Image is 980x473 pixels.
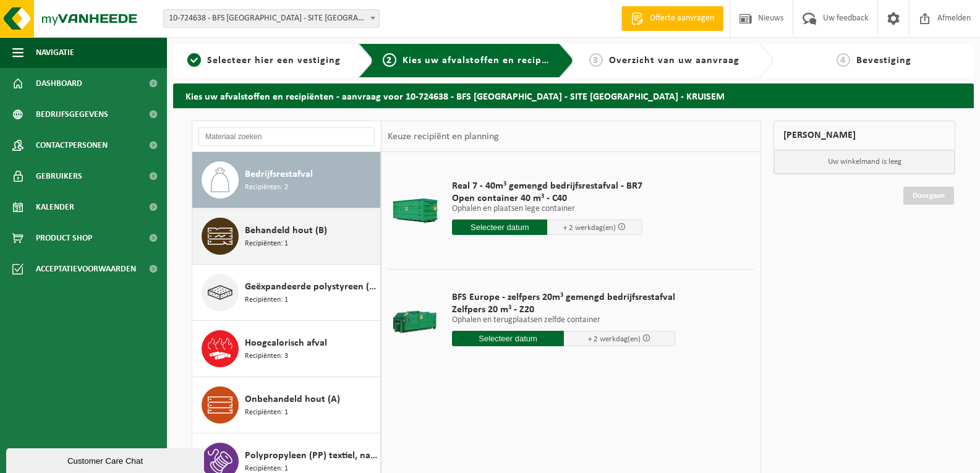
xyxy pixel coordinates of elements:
span: + 2 werkdag(en) [588,335,641,343]
span: Real 7 - 40m³ gemengd bedrijfsrestafval - BR7 [452,180,642,192]
span: Geëxpandeerde polystyreen (EPS) verpakking (< 1 m² per stuk), recycleerbaar [245,279,377,294]
input: Materiaal zoeken [198,127,375,146]
a: 1Selecteer hier een vestiging [179,53,349,68]
span: 10-724638 - BFS EUROPE - SITE KRUISHOUTEM - KRUISEM [163,9,380,28]
span: Recipiënten: 1 [245,407,288,419]
span: Kies uw afvalstoffen en recipiënten [403,56,573,66]
input: Selecteer datum [452,331,564,346]
span: Bedrijfsgegevens [36,99,108,130]
span: Gebruikers [36,161,82,192]
span: BFS Europe - zelfpers 20m³ gemengd bedrijfsrestafval [452,291,675,304]
a: Offerte aanvragen [621,6,723,31]
span: Hoogcalorisch afval [245,336,327,351]
span: 3 [589,53,603,67]
span: Open container 40 m³ - C40 [452,192,642,205]
span: Zelfpers 20 m³ - Z20 [452,304,675,316]
button: Geëxpandeerde polystyreen (EPS) verpakking (< 1 m² per stuk), recycleerbaar Recipiënten: 1 [192,265,381,321]
button: Behandeld hout (B) Recipiënten: 1 [192,208,381,265]
span: Onbehandeld hout (A) [245,392,340,407]
span: Overzicht van uw aanvraag [609,56,739,66]
p: Uw winkelmand is leeg [774,150,955,174]
span: Bevestiging [856,56,911,66]
span: Polypropyleen (PP) textiel, naaldvilt (vellen / linten) [245,448,377,463]
h2: Kies uw afvalstoffen en recipiënten - aanvraag voor 10-724638 - BFS [GEOGRAPHIC_DATA] - SITE [GEO... [173,83,974,108]
span: Recipiënten: 1 [245,238,288,250]
button: Onbehandeld hout (A) Recipiënten: 1 [192,377,381,433]
span: Bedrijfsrestafval [245,167,313,182]
iframe: chat widget [6,446,207,473]
span: Product Shop [36,223,92,254]
span: 4 [837,53,850,67]
span: 10-724638 - BFS EUROPE - SITE KRUISHOUTEM - KRUISEM [164,10,379,27]
input: Selecteer datum [452,219,547,235]
p: Ophalen en plaatsen lege container [452,205,642,213]
span: Recipiënten: 2 [245,182,288,194]
span: Dashboard [36,68,82,99]
span: Navigatie [36,37,74,68]
button: Bedrijfsrestafval Recipiënten: 2 [192,152,381,208]
span: Selecteer hier een vestiging [207,56,341,66]
p: Ophalen en terugplaatsen zelfde container [452,316,675,325]
button: Hoogcalorisch afval Recipiënten: 3 [192,321,381,377]
span: Kalender [36,192,74,223]
span: 2 [383,53,396,67]
div: [PERSON_NAME] [773,121,955,150]
span: Behandeld hout (B) [245,223,327,238]
a: Doorgaan [903,187,954,205]
span: Recipiënten: 1 [245,294,288,306]
span: Acceptatievoorwaarden [36,254,136,284]
span: Offerte aanvragen [647,12,717,25]
span: Contactpersonen [36,130,108,161]
div: Keuze recipiënt en planning [381,121,505,152]
span: 1 [187,53,201,67]
span: Recipiënten: 3 [245,351,288,362]
span: + 2 werkdag(en) [563,224,616,232]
